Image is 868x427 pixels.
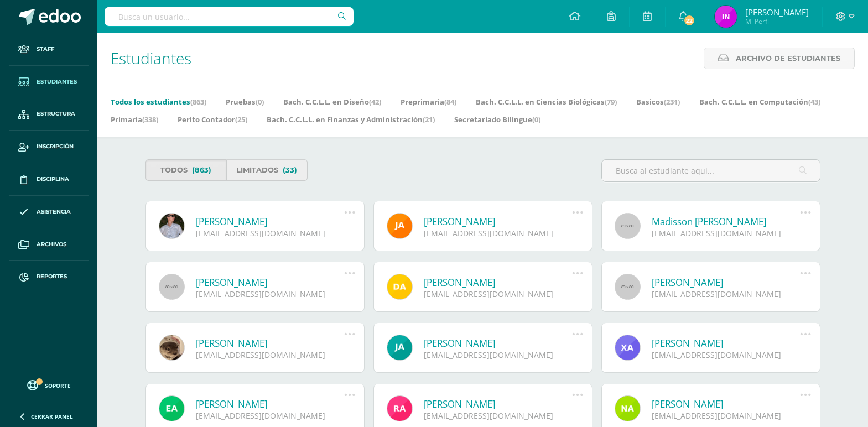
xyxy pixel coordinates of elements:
[699,93,820,111] a: Bach. C.C.L.L. en Computación(43)
[424,398,573,410] a: [PERSON_NAME]
[196,289,345,299] div: [EMAIL_ADDRESS][DOMAIN_NAME]
[31,413,73,420] span: Cerrar panel
[111,48,191,69] span: Estudiantes
[283,93,381,111] a: Bach. C.C.L.L. en Diseño(42)
[683,14,695,27] span: 22
[652,350,801,360] div: [EMAIL_ADDRESS][DOMAIN_NAME]
[9,33,89,66] a: Staff
[45,382,71,389] span: Soporte
[196,228,345,238] div: [EMAIL_ADDRESS][DOMAIN_NAME]
[454,111,540,128] a: Secretariado Bilingue(0)
[9,98,89,131] a: Estructura
[652,276,801,289] a: [PERSON_NAME]
[9,196,89,228] a: Asistencia
[196,398,345,410] a: [PERSON_NAME]
[111,93,206,111] a: Todos los estudiantes(863)
[652,398,801,410] a: [PERSON_NAME]
[226,93,264,111] a: Pruebas(0)
[37,77,77,86] span: Estudiantes
[369,97,381,107] span: (42)
[602,160,820,181] input: Busca al estudiante aquí...
[9,163,89,196] a: Disciplina
[226,159,308,181] a: Limitados(33)
[145,159,227,181] a: Todos(863)
[235,114,247,124] span: (25)
[476,93,617,111] a: Bach. C.C.L.L. en Ciencias Biológicas(79)
[178,111,247,128] a: Perito Contador(25)
[652,228,801,238] div: [EMAIL_ADDRESS][DOMAIN_NAME]
[267,111,435,128] a: Bach. C.C.L.L. en Finanzas y Administración(21)
[808,97,820,107] span: (43)
[444,97,456,107] span: (84)
[196,410,345,421] div: [EMAIL_ADDRESS][DOMAIN_NAME]
[424,276,573,289] a: [PERSON_NAME]
[424,337,573,350] a: [PERSON_NAME]
[401,93,456,111] a: Preprimaria(84)
[196,215,345,228] a: [PERSON_NAME]
[37,142,74,151] span: Inscripción
[196,337,345,350] a: [PERSON_NAME]
[37,175,69,184] span: Disciplina
[652,289,801,299] div: [EMAIL_ADDRESS][DOMAIN_NAME]
[715,6,737,28] img: 100c13b932125141564d5229f3896e1b.png
[256,97,264,107] span: (0)
[652,410,801,421] div: [EMAIL_ADDRESS][DOMAIN_NAME]
[704,48,855,69] a: Archivo de Estudiantes
[636,93,680,111] a: Basicos(231)
[283,160,297,180] span: (33)
[9,131,89,163] a: Inscripción
[192,160,211,180] span: (863)
[424,350,573,360] div: [EMAIL_ADDRESS][DOMAIN_NAME]
[664,97,680,107] span: (231)
[745,17,809,26] span: Mi Perfil
[37,207,71,216] span: Asistencia
[111,111,158,128] a: Primaria(338)
[423,114,435,124] span: (21)
[37,110,75,118] span: Estructura
[605,97,617,107] span: (79)
[736,48,840,69] span: Archivo de Estudiantes
[9,228,89,261] a: Archivos
[424,215,573,228] a: [PERSON_NAME]
[652,337,801,350] a: [PERSON_NAME]
[142,114,158,124] span: (338)
[532,114,540,124] span: (0)
[9,66,89,98] a: Estudiantes
[196,276,345,289] a: [PERSON_NAME]
[190,97,206,107] span: (863)
[424,410,573,421] div: [EMAIL_ADDRESS][DOMAIN_NAME]
[37,240,66,249] span: Archivos
[105,7,354,26] input: Busca un usuario...
[13,377,84,392] a: Soporte
[196,350,345,360] div: [EMAIL_ADDRESS][DOMAIN_NAME]
[9,261,89,293] a: Reportes
[37,272,67,281] span: Reportes
[424,228,573,238] div: [EMAIL_ADDRESS][DOMAIN_NAME]
[424,289,573,299] div: [EMAIL_ADDRESS][DOMAIN_NAME]
[745,7,809,18] span: [PERSON_NAME]
[652,215,801,228] a: Madisson [PERSON_NAME]
[37,45,54,54] span: Staff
